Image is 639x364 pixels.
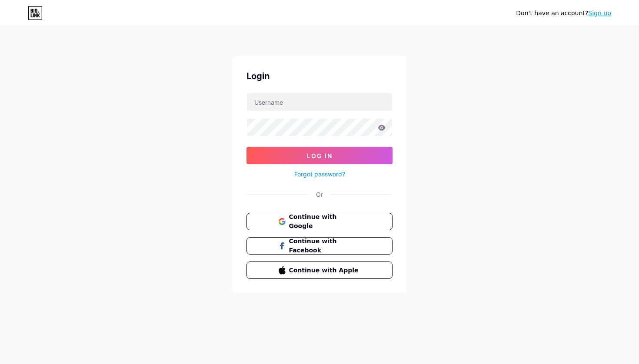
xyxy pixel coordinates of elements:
span: Log In [307,152,333,159]
button: Log In [246,147,393,164]
button: Continue with Google [246,213,393,230]
span: Continue with Facebook [289,237,361,255]
span: Continue with Apple [289,266,361,275]
button: Continue with Apple [246,261,393,279]
a: Sign up [588,10,611,17]
a: Forgot password? [294,169,345,179]
span: Continue with Google [289,212,361,231]
div: Don't have an account? [516,9,611,18]
div: Login [246,69,393,83]
button: Continue with Facebook [246,237,393,255]
input: Username [247,93,392,111]
div: Or [316,190,323,199]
